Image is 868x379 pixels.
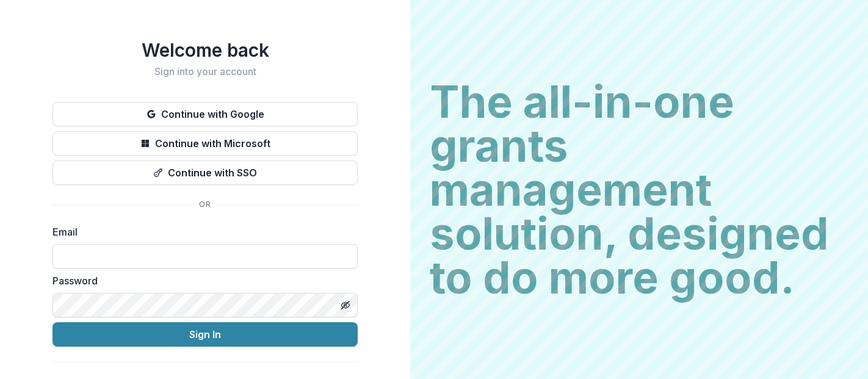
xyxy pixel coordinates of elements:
button: Sign In [52,322,358,347]
label: Email [52,225,350,239]
button: Continue with Microsoft [52,131,358,156]
button: Continue with Google [52,102,358,126]
h1: Welcome back [52,39,358,61]
button: Toggle password visibility [336,295,355,315]
label: Password [52,273,350,288]
h2: Sign into your account [52,66,358,78]
button: Continue with SSO [52,161,358,185]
